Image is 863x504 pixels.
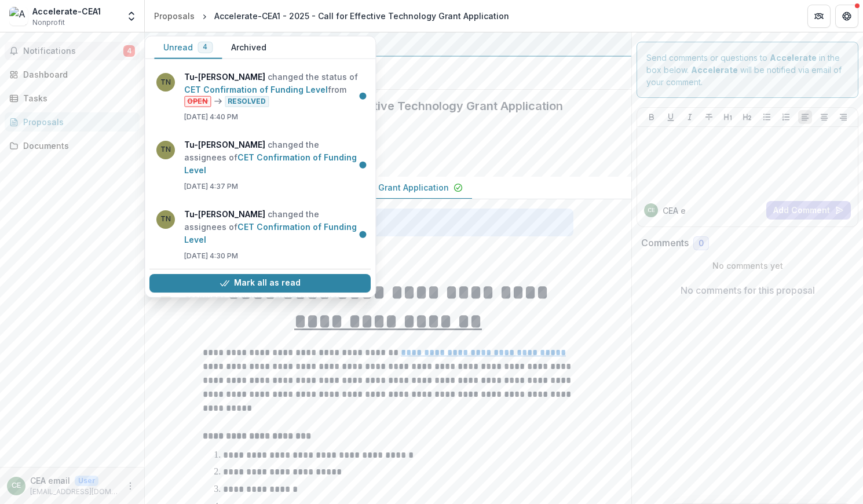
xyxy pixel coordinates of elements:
[664,110,678,124] button: Underline
[740,110,754,124] button: Heading 2
[641,260,854,272] p: No comments yet
[154,10,195,22] div: Proposals
[149,8,199,24] a: Proposals
[184,85,328,94] a: CET Confirmation of Funding Level
[184,221,357,244] a: CET Confirmation of Funding Level
[23,46,123,56] span: Notifications
[184,152,357,174] a: CET Confirmation of Funding Level
[766,201,851,220] button: Add Comment
[154,36,222,59] button: Unread
[149,274,371,293] button: Mark all as read
[760,110,774,124] button: Bullet List
[836,110,850,124] button: Align Right
[663,204,686,217] p: CEA e
[5,65,140,84] a: Dashboard
[203,43,207,51] span: 4
[154,37,622,51] div: Accelerate
[23,68,130,81] div: Dashboard
[5,42,140,60] button: Notifications4
[9,7,28,25] img: Accelerate-CEA1
[32,17,65,28] span: Nonprofit
[30,487,119,497] p: [EMAIL_ADDRESS][DOMAIN_NAME]
[214,10,509,22] div: Accelerate-CEA1 - 2025 - Call for Effective Technology Grant Application
[154,99,604,113] h2: Accelerate-CEA1 - 2025 - Call for Effective Technology Grant Application
[184,207,364,246] p: changed the assignees of
[798,110,812,124] button: Align Left
[23,140,130,152] div: Documents
[123,45,135,57] span: 4
[702,110,716,124] button: Strike
[681,283,815,297] p: No comments for this proposal
[5,112,140,132] a: Proposals
[222,36,276,59] button: Archived
[637,42,858,98] div: Send comments or questions to in the box below. will be notified via email of your comment.
[149,8,514,24] nav: breadcrumb
[32,5,101,17] div: Accelerate-CEA1
[817,110,831,124] button: Align Center
[75,476,98,486] p: User
[835,5,858,28] button: Get Help
[641,238,689,249] h2: Comments
[23,92,130,104] div: Tasks
[123,479,137,493] button: More
[699,239,704,249] span: 0
[5,136,140,155] a: Documents
[123,5,140,28] button: Open entity switcher
[645,110,659,124] button: Bold
[5,89,140,108] a: Tasks
[23,116,130,128] div: Proposals
[691,65,738,75] strong: Accelerate
[770,53,817,63] strong: Accelerate
[648,207,655,213] div: CEA email
[184,71,364,107] p: changed the status of from
[807,5,831,28] button: Partners
[12,482,21,490] div: CEA email
[779,110,793,124] button: Ordered List
[184,138,364,176] p: changed the assignees of
[721,110,735,124] button: Heading 1
[30,474,70,487] p: CEA email
[683,110,697,124] button: Italicize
